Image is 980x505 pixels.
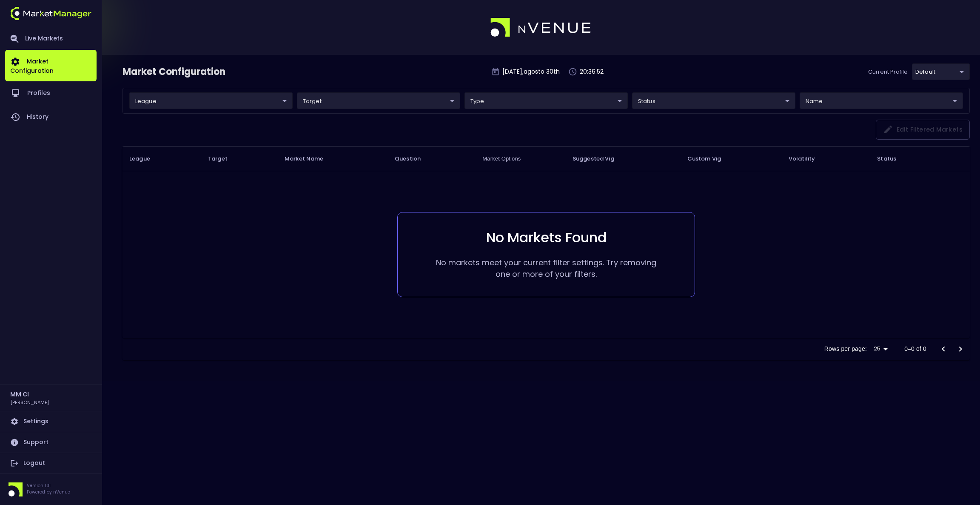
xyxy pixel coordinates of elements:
div: Market Configuration [122,65,226,79]
img: logo [10,7,91,20]
div: league [129,92,293,109]
div: Version 1.31Powered by nVenue [5,482,97,496]
div: league [912,63,970,80]
p: Current Profile [868,68,908,76]
p: 0–0 of 0 [904,344,926,353]
span: Volatility [789,155,826,163]
span: Status [877,154,896,164]
span: League [129,155,161,163]
h3: [PERSON_NAME] [10,399,49,405]
span: Market Name [285,155,335,163]
a: History [5,105,97,129]
p: Rows per page: [824,344,867,353]
a: Market Configuration [5,50,97,81]
a: Settings [5,411,97,432]
span: Question [395,155,432,163]
table: collapsible table [122,146,970,338]
img: logo [490,18,592,37]
span: Target [208,155,239,163]
h6: No Markets Found [432,230,661,246]
div: league [464,92,628,109]
p: Version 1.31 [27,482,70,489]
span: Status [877,154,907,164]
a: Live Markets [5,28,97,50]
div: league [632,92,795,109]
p: 20:36:52 [580,67,604,76]
span: Suggested Vig [573,155,625,163]
a: Profiles [5,81,97,105]
p: No markets meet your current filter settings. Try removing one or more of your filters. [432,257,661,280]
p: [DATE] , agosto 30 th [502,67,560,76]
div: 25 [870,343,891,355]
p: Powered by nVenue [27,489,70,495]
th: Market Options [476,146,566,171]
span: Custom Vig [687,155,732,163]
h2: MM CI [10,390,29,399]
div: league [800,92,963,109]
div: league [297,92,460,109]
a: Support [5,432,97,453]
a: Logout [5,453,97,473]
